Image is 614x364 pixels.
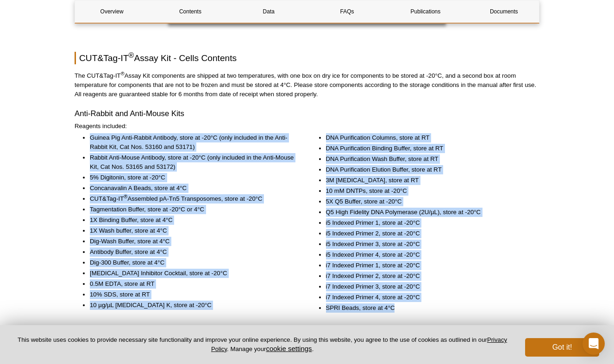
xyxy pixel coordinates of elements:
[75,0,149,23] a: Overview
[326,218,531,228] li: i5 Indexed Primer 1, store at -20°C
[326,240,531,249] li: i5 Indexed Primer 3, store at -20°C
[90,226,294,235] li: 1X Wash buffer, store at 4°C
[326,271,531,281] li: i7 Indexed Primer 2, store at -20°C
[266,345,312,352] button: cookie settings
[90,279,294,289] li: 0.5M EDTA, store at RT
[326,293,531,302] li: i7 Indexed Primer 4, store at -20°C
[75,122,539,131] p: Reagents included:
[583,333,605,355] div: Open Intercom Messenger
[211,336,507,352] a: Privacy Policy
[326,282,531,291] li: i7 Indexed Primer 3, store at -20°C
[232,0,306,23] a: Data
[129,51,134,59] sup: ®
[75,52,539,64] h2: CUT&Tag-IT Assay Kit - Cells Contents
[326,144,531,153] li: DNA Purification Binding Buffer, store at RT
[124,194,127,199] sup: ®
[15,336,510,353] p: This website uses cookies to provide necessary site functionality and improve your online experie...
[467,0,541,23] a: Documents
[90,153,294,172] li: Rabbit Anti-Mouse Antibody, store at -20°C (only included in the Anti-Mouse Kit, Cat Nos. 53165 a...
[326,133,531,142] li: DNA Purification Columns, store at RT
[90,237,294,246] li: Dig-Wash Buffer, store at 4°C
[90,269,294,278] li: [MEDICAL_DATA] Inhibitor Cocktail, store at -20°C
[90,133,294,152] li: Guinea Pig Anti-Rabbit Antibody, store at -20°C (only included in the Anti-Rabbit Kit, Cat Nos. 5...
[90,247,294,257] li: Antibody Buffer, store at 4°C
[90,290,294,299] li: 10% SDS, store at RT
[326,197,531,206] li: 5X Q5 Buffer, store at -20°C
[90,184,294,193] li: Concanavalin A Beads, store at 4°C
[75,108,539,119] h3: Anti-Rabbit and Anti-Mouse Kits
[326,165,531,174] li: DNA Purification Elution Buffer, store at RT
[121,71,125,76] sup: ®
[326,303,531,313] li: SPRI Beads, store at 4°C
[326,250,531,259] li: i5 Indexed Primer 4, store at -20°C
[90,194,294,204] li: CUT&Tag-IT Assembled pA-Tn5 Transposomes, store at -20°C
[525,338,599,357] button: Got it!
[90,258,294,267] li: Dig-300 Buffer, store at 4°C
[90,216,294,225] li: 1X Binding Buffer, store at 4°C
[326,261,531,270] li: i7 Indexed Primer 1, store at -20°C
[310,0,384,23] a: FAQs
[326,186,531,196] li: 10 mM DNTPs, store at -20°C
[90,301,294,310] li: 10 µg/µL [MEDICAL_DATA] K, store at -20°C
[326,229,531,238] li: i5 Indexed Primer 2, store at -20°C
[326,176,531,185] li: 3M [MEDICAL_DATA], store at RT
[326,208,531,217] li: Q5 High Fidelity DNA Polymerase (2U/µL), store at -20°C
[75,71,539,99] p: The CUT&Tag-IT Assay Kit components are shipped at two temperatures, with one box on dry ice for ...
[326,154,531,164] li: DNA Purification Wash Buffer, store at RT
[388,0,462,23] a: Publications
[90,173,294,182] li: 5% Digitonin, store at -20°C
[90,205,294,214] li: Tagmentation Buffer, store at -20°C or 4°C
[153,0,227,23] a: Contents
